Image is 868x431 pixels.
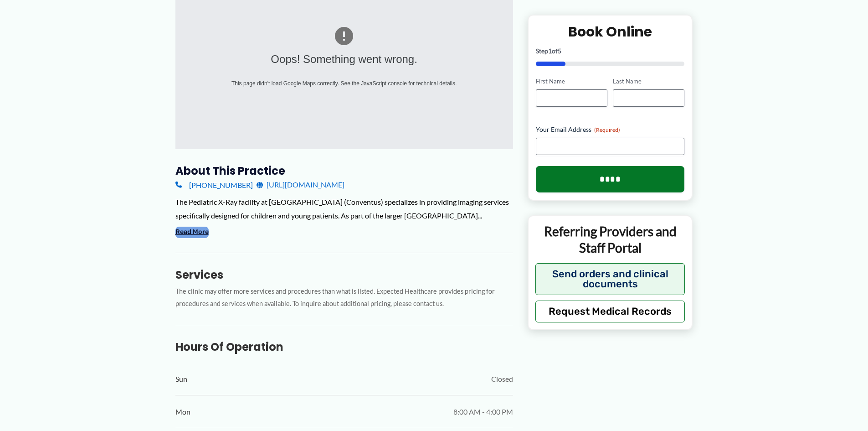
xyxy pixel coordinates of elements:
span: Mon [175,405,190,419]
div: This page didn't load Google Maps correctly. See the JavaScript console for technical details. [211,78,477,88]
span: Sun [175,372,187,386]
h3: Services [175,268,513,282]
span: (Required) [594,126,620,133]
button: Read More [175,227,209,238]
span: Closed [491,372,513,386]
h3: About this practice [175,164,513,178]
div: Oops! Something went wrong. [211,49,477,70]
span: 5 [558,47,561,55]
button: Send orders and clinical documents [535,263,685,295]
div: The Pediatric X-Ray facility at [GEOGRAPHIC_DATA] (Conventus) specializes in providing imaging se... [175,195,513,222]
label: Last Name [613,77,684,86]
a: [PHONE_NUMBER] [175,178,253,192]
span: 1 [548,47,552,55]
span: 8:00 AM - 4:00 PM [453,405,513,419]
a: [URL][DOMAIN_NAME] [257,178,344,192]
label: Your Email Address [536,125,685,134]
label: First Name [536,77,607,86]
h2: Book Online [536,23,685,41]
button: Request Medical Records [535,300,685,322]
p: Referring Providers and Staff Portal [535,223,685,256]
h3: Hours of Operation [175,340,513,354]
p: The clinic may offer more services and procedures than what is listed. Expected Healthcare provid... [175,286,513,310]
p: Step of [536,48,685,54]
